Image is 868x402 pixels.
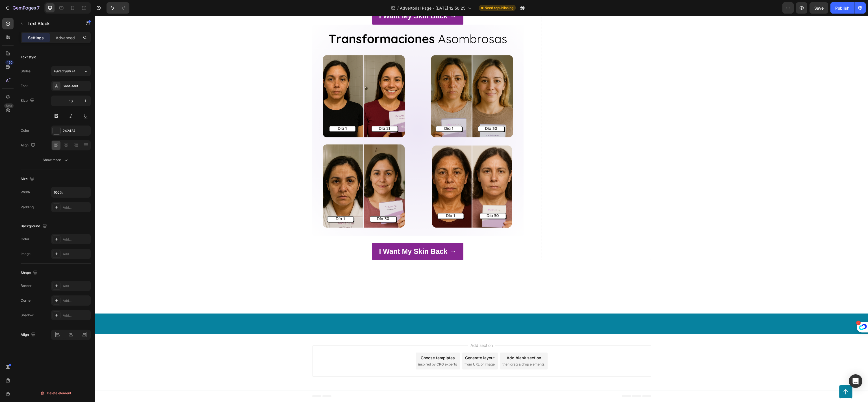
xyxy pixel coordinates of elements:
div: 242424 [63,128,89,133]
div: Align [21,142,36,149]
div: Font [21,83,28,88]
button: 7 [2,2,42,14]
div: Beta [4,103,14,108]
div: Add... [63,298,89,303]
p: Advanced [56,35,75,41]
div: Delete element [40,390,71,397]
span: Advertorial Page - [DATE] 12:50:25 [400,5,465,11]
div: Sans-serif [63,84,89,89]
div: Add... [63,237,89,242]
div: Publish [835,5,849,11]
a: I Want My Skin Back → [277,227,368,244]
button: Save [810,2,828,14]
div: Generate layout [370,339,400,345]
div: Corner [21,298,32,303]
div: Shadow [21,313,34,318]
button: Show more [21,155,91,165]
strong: I Want My Skin Back → [284,232,361,239]
span: Need republishing [485,5,513,10]
div: Add... [63,284,89,289]
button: Delete element [21,389,91,398]
div: Add blank section [411,339,446,345]
div: Add... [63,205,89,210]
p: Settings [28,35,44,41]
span: from URL or image [369,346,400,351]
div: Add... [63,313,89,318]
span: / [397,5,399,11]
div: Color [21,237,29,242]
iframe: Design area [95,16,868,402]
div: Padding [21,205,34,210]
div: Undo/Redo [107,2,129,14]
div: Add... [63,252,89,257]
div: Color [21,128,29,133]
img: gempages_532552413148611385-4e4e9d2d-632b-4466-bc87-436812575f45.png [217,9,428,220]
button: Paragraph 1* [51,66,91,76]
span: inspired by CRO experts [323,346,362,351]
span: Add section [373,327,400,332]
p: Text Block [27,20,75,27]
div: Align [21,331,37,339]
input: Auto [51,187,90,197]
div: Background [21,222,48,230]
div: Text style [21,55,36,60]
p: 7 [37,5,40,11]
div: Size [21,97,36,105]
div: Image [21,251,31,256]
div: Styles [21,69,31,74]
div: 450 [5,60,14,65]
span: Paragraph 1* [54,69,75,74]
div: Show more [43,157,69,163]
div: Size [21,175,36,183]
span: Save [814,6,824,10]
div: Width [21,190,30,195]
div: Open Intercom Messenger [849,374,862,388]
div: Choose templates [325,339,360,345]
div: Border [21,283,32,288]
span: then drag & drop elements [407,346,449,351]
button: Publish [830,2,854,14]
div: Shape [21,269,39,277]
